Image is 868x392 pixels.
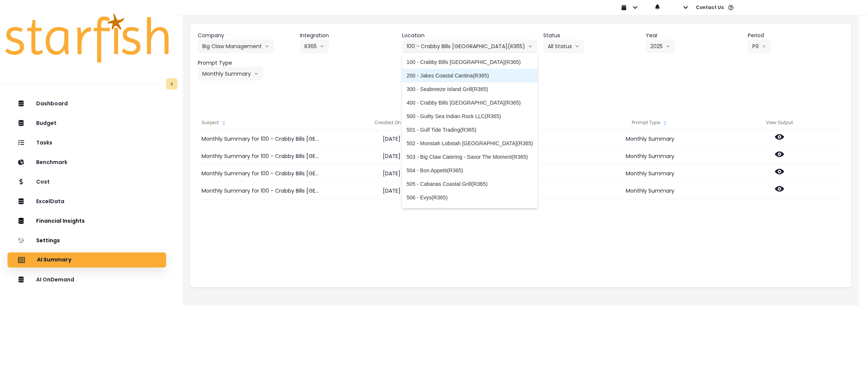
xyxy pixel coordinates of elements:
[406,72,533,79] span: 200 - Jakes Coastal Cantina(R365)
[198,165,327,182] div: Monthly Summary for 100 - Crabby Bills [GEOGRAPHIC_DATA](R365) for P9 2025
[8,96,166,111] button: Dashboard
[762,43,766,50] svg: arrow left line
[585,165,715,182] div: Monthly Summary
[8,135,166,150] button: Tasks
[646,40,675,53] button: 2025arrow down line
[327,130,456,147] div: [DATE]
[320,43,324,50] svg: arrow down line
[406,112,533,120] span: 500 - Guilty Sea Indian Rock LLC(R365)
[198,115,327,130] div: Subject
[198,32,294,40] header: Company
[748,32,844,40] header: Period
[198,182,327,199] div: Monthly Summary for 100 - Crabby Bills [GEOGRAPHIC_DATA](R365) for P9 2025
[198,40,274,53] button: Big Claw Managementarrow down line
[402,32,537,40] header: Location
[300,32,396,40] header: Integration
[662,120,668,126] svg: sort
[402,53,538,208] ul: 100 - Crabby Bills [GEOGRAPHIC_DATA](R365)arrow down line
[543,32,639,40] header: Status
[198,67,263,81] button: Monthly Summaryarrow down line
[327,115,456,130] div: Created On
[406,99,533,106] span: 400 - Crabby Bills [GEOGRAPHIC_DATA](R365)
[406,194,533,201] span: 506 - Evys(R365)
[528,43,533,50] svg: arrow down line
[585,115,715,130] div: Prompt Type
[8,174,166,189] button: Cost
[406,167,533,174] span: 504 - Bon Appetit(R365)
[585,147,715,165] div: Monthly Summary
[585,130,715,147] div: Monthly Summary
[300,40,329,53] button: R365arrow down line
[575,43,579,50] svg: arrow down line
[402,40,537,53] button: 100 - Crabby Bills [GEOGRAPHIC_DATA](R365)arrow down line
[37,257,72,263] p: AI Summary
[36,179,50,185] p: Cost
[543,40,584,53] button: All Statusarrow down line
[36,277,74,283] p: AI OnDemand
[8,115,166,131] button: Budget
[254,70,258,77] svg: arrow down line
[327,165,456,182] div: [DATE]
[36,120,57,126] p: Budget
[8,233,166,248] button: Settings
[8,272,166,287] button: AI OnDemand
[406,180,533,188] span: 505 - Cabanas Coastal Grill(R365)
[8,252,166,267] button: AI Summary
[327,182,456,199] div: [DATE]
[8,194,166,209] button: ExcelData
[748,40,771,53] button: P9arrow left line
[198,130,327,147] div: Monthly Summary for 100 - Crabby Bills [GEOGRAPHIC_DATA](R365) for P9 2025
[646,32,742,40] header: Year
[36,159,67,166] p: Benchmark
[8,213,166,228] button: Financial Insights
[36,198,64,205] p: ExcelData
[221,120,227,126] svg: sort
[406,85,533,93] span: 300 - Seabreeze Island Grill(R365)
[327,147,456,165] div: [DATE]
[715,115,844,130] div: View Output
[406,58,533,66] span: 100 - Crabby Bills [GEOGRAPHIC_DATA](R365)
[198,59,294,67] header: Prompt Type
[8,155,166,170] button: Benchmark
[585,182,715,199] div: Monthly Summary
[406,140,533,147] span: 502 - Monstah Lobstah [GEOGRAPHIC_DATA](R365)
[406,153,533,161] span: 503 - Big Claw Catering - Savor The Moment(R365)
[36,100,68,107] p: Dashboard
[198,147,327,165] div: Monthly Summary for 100 - Crabby Bills [GEOGRAPHIC_DATA](R365) for P9 2025
[36,140,52,146] p: Tasks
[666,43,670,50] svg: arrow down line
[265,43,269,50] svg: arrow down line
[406,126,533,134] span: 501 - Gulf Tide Trading(R365)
